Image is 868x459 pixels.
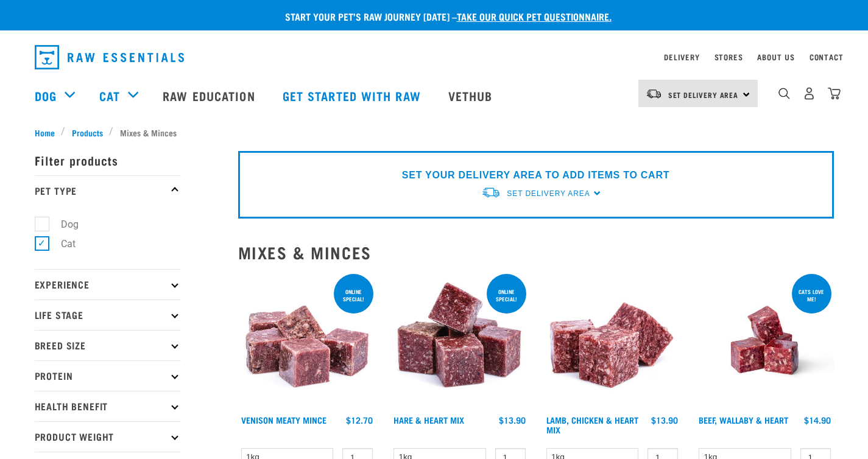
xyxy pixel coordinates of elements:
img: Pile Of Cubed Hare Heart For Pets [390,272,529,410]
p: Life Stage [35,300,181,330]
a: About Us [757,55,794,59]
a: Home [35,126,62,139]
p: SET YOUR DELIVERY AREA TO ADD ITEMS TO CART [402,168,669,183]
div: ONLINE SPECIAL! [334,282,373,308]
label: Cat [41,236,80,251]
img: van-moving.png [481,186,501,199]
a: Get started with Raw [270,71,436,120]
nav: dropdown navigation [25,40,844,74]
a: Venison Meaty Mince [241,418,326,422]
a: Stores [715,55,743,59]
img: user.png [803,87,816,100]
p: Health Benefit [35,391,181,421]
div: ONLINE SPECIAL! [487,282,526,308]
div: $12.70 [346,415,373,425]
img: Raw Essentials 2024 July2572 Beef Wallaby Heart [696,272,834,410]
a: Products [65,126,109,139]
label: Dog [41,217,83,232]
a: Dog [35,86,57,105]
p: Protein [35,360,181,391]
nav: breadcrumbs [35,126,834,139]
div: $13.90 [499,415,526,425]
a: take our quick pet questionnaire. [457,13,612,19]
p: Filter products [35,145,181,175]
div: $14.90 [804,415,831,425]
img: home-icon@2x.png [828,87,841,100]
p: Product Weight [35,421,181,452]
img: Raw Essentials Logo [35,45,184,69]
a: Beef, Wallaby & Heart [699,418,788,422]
img: home-icon-1@2x.png [778,88,790,99]
div: $13.90 [651,415,678,425]
span: Set Delivery Area [507,189,590,198]
h2: Mixes & Minces [238,243,834,262]
a: Vethub [436,71,508,120]
a: Lamb, Chicken & Heart Mix [546,418,638,432]
p: Experience [35,269,181,300]
p: Breed Size [35,330,181,360]
img: 1117 Venison Meat Mince 01 [238,272,376,410]
a: Cat [99,86,120,105]
span: Home [35,126,55,139]
div: Cats love me! [792,282,831,308]
img: 1124 Lamb Chicken Heart Mix 01 [543,272,682,410]
p: Pet Type [35,175,181,206]
a: Hare & Heart Mix [393,418,464,422]
a: Delivery [664,55,699,59]
span: Set Delivery Area [668,93,739,97]
img: van-moving.png [646,88,662,99]
a: Contact [810,55,844,59]
span: Products [72,126,103,139]
a: Raw Education [150,71,270,120]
